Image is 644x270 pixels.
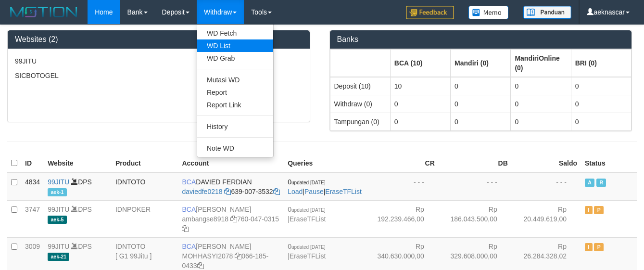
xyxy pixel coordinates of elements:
[48,216,66,224] span: aek-5
[594,206,604,214] span: Paused
[197,74,273,86] a: Mutasi WD
[48,253,69,261] span: aek-21
[585,243,593,251] span: Inactive
[182,188,222,195] a: daviedfe0218
[15,56,303,66] p: 99JITU
[337,35,625,44] h3: Banks
[182,215,228,223] a: ambangse8918
[288,178,325,186] span: 0
[48,188,66,196] span: aek-1
[512,173,581,201] td: - - -
[44,154,112,173] th: Website
[523,6,571,19] img: panduan.png
[178,200,284,237] td: [PERSON_NAME] 760-047-0315
[288,206,325,213] span: 0
[182,252,233,260] a: MOHHASYI2078
[330,113,390,130] td: Tampungan (0)
[288,243,326,260] span: |
[511,77,571,95] td: 0
[406,6,454,19] img: Feedback.jpg
[571,95,631,113] td: 0
[235,252,241,260] a: Copy MOHHASYI2078 to clipboard
[330,77,390,95] td: Deposit (10)
[439,154,512,173] th: DB
[288,178,362,195] span: | |
[596,179,606,187] span: Running
[48,243,69,250] a: 99JITU
[330,49,390,77] th: Group: activate to sort column ascending
[330,95,390,113] td: Withdraw (0)
[197,262,204,270] a: Copy 0661850433 to clipboard
[439,200,512,237] td: Rp 186.043.500,00
[197,52,273,64] a: WD Grab
[182,225,189,232] a: Copy 7600470315 to clipboard
[197,120,273,133] a: History
[451,95,511,113] td: 0
[197,142,273,154] a: Note WD
[112,154,178,173] th: Product
[197,39,273,52] a: WD List
[439,173,512,201] td: - - -
[21,173,44,201] td: 4834
[224,188,231,195] a: Copy daviedfe0218 to clipboard
[290,252,326,260] a: EraseTFList
[15,35,303,44] h3: Websites (2)
[585,206,593,214] span: Inactive
[48,206,69,213] a: 99JITU
[511,49,571,77] th: Group: activate to sort column ascending
[21,154,44,173] th: ID
[451,49,511,77] th: Group: activate to sort column ascending
[451,113,511,130] td: 0
[390,113,450,130] td: 0
[581,154,637,173] th: Status
[325,188,361,195] a: EraseTFList
[182,243,196,250] span: BCA
[182,178,196,186] span: BCA
[571,113,631,130] td: 0
[112,173,178,201] td: IDNTOTO
[178,173,284,201] td: DAVIED FERDIAN 639-007-3532
[511,113,571,130] td: 0
[511,95,571,113] td: 0
[451,77,511,95] td: 0
[15,71,303,80] p: SICBOTOGEL
[197,27,273,39] a: WD Fetch
[304,188,324,195] a: Pause
[291,244,325,250] span: updated [DATE]
[178,154,284,173] th: Account
[44,200,112,237] td: DPS
[288,243,325,250] span: 0
[230,215,237,223] a: Copy ambangse8918 to clipboard
[197,86,273,99] a: Report
[21,200,44,237] td: 3747
[571,77,631,95] td: 0
[390,95,450,113] td: 0
[512,200,581,237] td: Rp 20.449.619,00
[273,188,280,195] a: Copy 6390073532 to clipboard
[291,180,325,185] span: updated [DATE]
[197,99,273,111] a: Report Link
[290,215,326,223] a: EraseTFList
[288,188,303,195] a: Load
[291,207,325,213] span: updated [DATE]
[571,49,631,77] th: Group: activate to sort column ascending
[284,154,366,173] th: Queries
[512,154,581,173] th: Saldo
[182,206,196,213] span: BCA
[468,6,509,19] img: Button%20Memo.svg
[366,154,439,173] th: CR
[7,5,80,19] img: MOTION_logo.png
[366,173,439,201] td: - - -
[288,206,326,223] span: |
[44,173,112,201] td: DPS
[48,178,69,186] a: 99JITU
[366,200,439,237] td: Rp 192.239.466,00
[390,49,450,77] th: Group: activate to sort column ascending
[112,200,178,237] td: IDNPOKER
[594,243,604,251] span: Paused
[585,179,594,187] span: Active
[390,77,450,95] td: 10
